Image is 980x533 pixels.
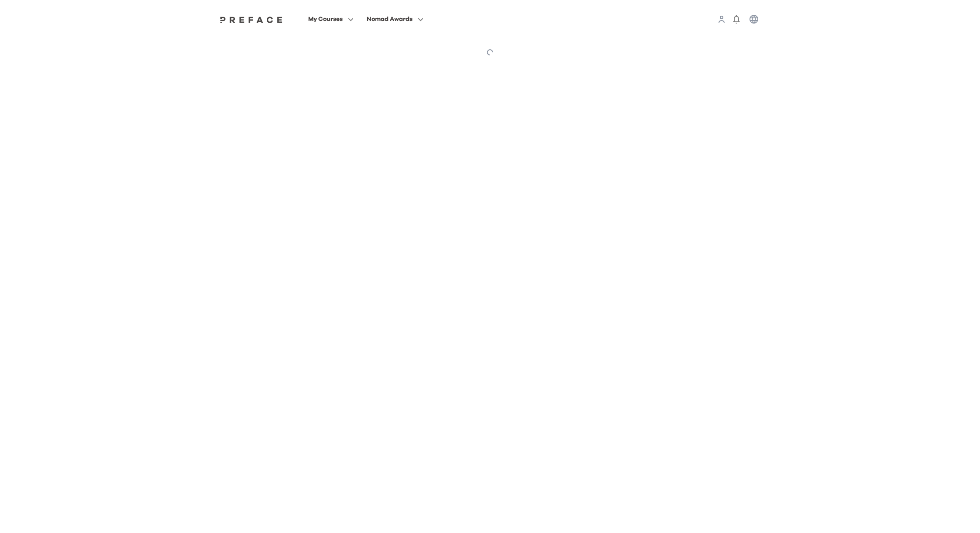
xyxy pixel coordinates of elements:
[364,14,426,25] button: Nomad Awards
[218,16,285,23] img: Preface Logo
[367,14,413,24] span: Nomad Awards
[308,14,343,24] span: My Courses
[218,16,285,23] a: Preface Logo
[306,14,356,25] button: My Courses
